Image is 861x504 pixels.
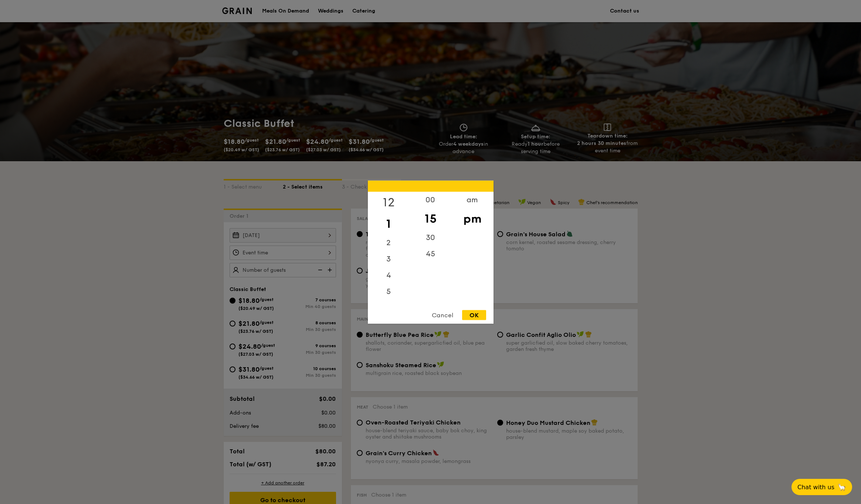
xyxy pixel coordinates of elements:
[368,234,410,251] div: 2
[368,283,410,300] div: 5
[837,483,846,491] span: 🦙
[410,246,451,262] div: 45
[368,192,410,213] div: 12
[410,229,451,246] div: 30
[410,208,451,229] div: 15
[791,479,852,495] button: Chat with us🦙
[424,310,461,320] div: Cancel
[368,213,410,234] div: 1
[797,484,834,491] span: Chat with us
[462,310,486,320] div: OK
[368,267,410,283] div: 4
[451,208,493,229] div: pm
[368,300,410,316] div: 6
[410,192,451,208] div: 00
[451,192,493,208] div: am
[368,251,410,267] div: 3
